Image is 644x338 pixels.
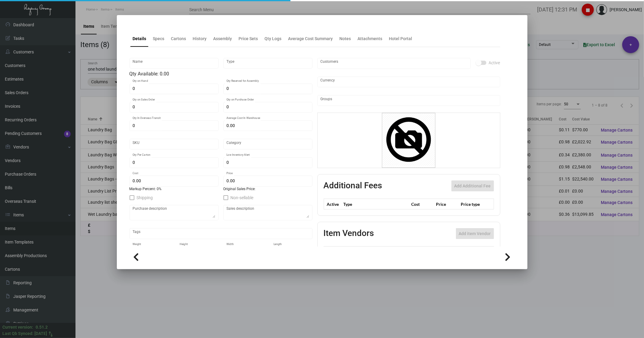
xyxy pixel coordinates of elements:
h2: Additional Fees [324,180,382,191]
span: Active [489,59,500,66]
span: Shipping [137,194,153,201]
th: Cost [410,199,434,209]
button: Add Additional Fee [451,180,494,191]
th: Type [342,199,410,209]
th: Active [324,199,342,209]
div: Notes [340,36,351,42]
div: Attachments [358,36,383,42]
div: Average Cost Summary [288,36,333,42]
th: Preffered [324,247,349,257]
th: SKU [442,247,494,257]
div: Last Qb Synced: [DATE] [2,330,47,337]
div: Assembly [213,36,232,42]
div: Hotel Portal [389,36,412,42]
div: Cartons [171,36,186,42]
input: Add new.. [320,61,467,66]
span: Non-sellable [231,194,254,201]
span: Add item Vendor [459,231,491,236]
input: Add new.. [320,98,497,103]
h2: Item Vendors [324,228,374,239]
div: Price Sets [239,36,258,42]
th: Vendor [349,247,442,257]
th: Price type [459,199,486,209]
div: Specs [153,36,165,42]
span: Add Additional Fee [454,183,491,188]
div: Current version: [2,324,33,330]
div: Qty Logs [265,36,282,42]
div: Qty Available: 0.00 [130,70,312,78]
div: Details [133,36,146,42]
div: 0.51.2 [36,324,48,330]
button: Add item Vendor [456,228,494,239]
div: History [193,36,207,42]
th: Price [434,199,459,209]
